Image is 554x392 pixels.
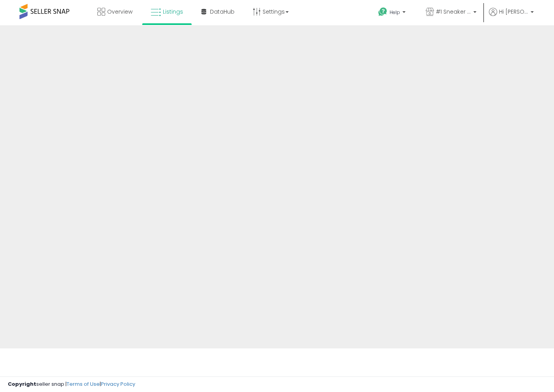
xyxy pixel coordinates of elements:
[436,8,471,16] span: #1 Sneaker Service
[107,8,132,16] span: Overview
[378,7,388,17] i: Get Help
[210,8,235,16] span: DataHub
[390,9,400,16] span: Help
[163,8,183,16] span: Listings
[499,8,528,16] span: Hi [PERSON_NAME]
[489,8,534,25] a: Hi [PERSON_NAME]
[372,1,413,25] a: Help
